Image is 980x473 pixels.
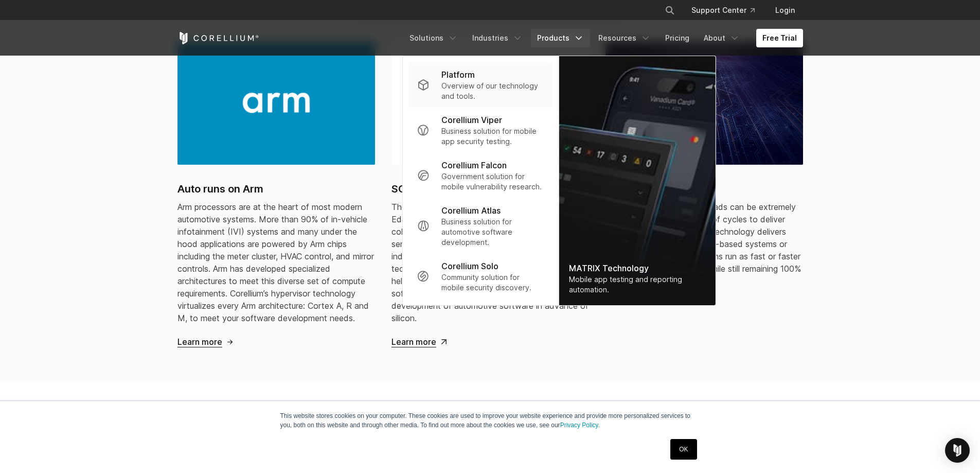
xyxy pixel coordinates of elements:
p: Overview of our technology and tools. [441,81,544,101]
img: SOAFEE [391,42,589,165]
a: Products [531,29,590,47]
a: Auto runs on Arm Auto runs on Arm Arm processors are at the heart of most modern automotive syste... [177,42,375,347]
a: Solutions [403,29,464,47]
img: Matrix_WebNav_1x [559,56,715,305]
p: Corellium Solo [441,260,498,272]
h2: SOAFEE [391,181,589,197]
span: Learn more [391,337,436,347]
a: Privacy Policy. [560,422,600,429]
p: Business solution for mobile app security testing. [441,126,544,147]
div: Open Intercom Messenger [945,438,970,463]
div: Navigation Menu [652,1,803,20]
button: Search [661,1,679,20]
a: Corellium Viper Business solution for mobile app security testing. [408,108,552,153]
img: Auto runs on Arm [177,42,375,165]
a: Login [767,1,803,20]
p: This website stores cookies on your computer. These cookies are used to improve your website expe... [280,411,700,430]
p: Business solution for automotive software development. [441,217,544,248]
div: MATRIX Technology [569,262,705,274]
p: Government solution for mobile vulnerability research. [441,171,544,192]
a: Support Center [683,1,763,20]
p: Corellium Viper [441,114,502,126]
a: MATRIX Technology Mobile app testing and reporting automation. [559,56,715,305]
a: OK [670,439,697,460]
a: Pricing [659,29,696,47]
a: About [698,29,746,47]
p: Platform [441,68,475,81]
span: The Scalable Open Architecture for Embedded Edge (SOAFEE) project is an industry-led collaboratio... [391,202,589,323]
span: Arm processors are at the heart of most modern automotive systems. More than 90% of in-vehicle in... [177,202,374,323]
a: Industries [466,29,529,47]
p: Corellium Falcon [441,159,507,171]
a: Platform Overview of our technology and tools. [408,62,552,108]
a: Corellium Atlas Business solution for automotive software development. [408,198,552,254]
div: Mobile app testing and reporting automation. [569,274,705,295]
a: Resources [592,29,657,47]
div: Navigation Menu [403,29,803,47]
a: Corellium Solo Community solution for mobile security discovery. [408,254,552,299]
p: Corellium Atlas [441,204,501,217]
h2: Auto runs on Arm [177,181,375,197]
a: Corellium Home [177,32,259,44]
a: SOAFEE SOAFEE The Scalable Open Architecture for Embedded Edge (SOAFEE) project is an industry-le... [391,42,589,347]
a: Free Trial [756,29,803,47]
p: Community solution for mobile security discovery. [441,272,544,293]
span: Learn more [177,337,222,347]
a: Corellium Falcon Government solution for mobile vulnerability research. [408,153,552,198]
